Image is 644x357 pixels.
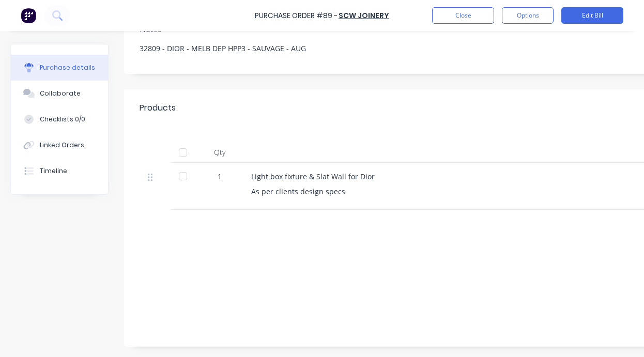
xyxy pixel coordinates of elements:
[140,102,176,114] div: Products
[432,7,494,24] button: Close
[40,166,67,176] div: Timeline
[21,8,36,23] img: Factory
[11,158,108,184] button: Timeline
[40,63,95,72] div: Purchase details
[11,106,108,132] button: Checklists 0/0
[40,89,81,98] div: Collaborate
[502,7,554,24] button: Options
[339,10,389,21] a: SCW Joinery
[205,171,235,182] div: 1
[196,142,243,163] div: Qty
[255,10,338,21] div: Purchase Order #89 -
[11,132,108,158] button: Linked Orders
[11,55,108,81] button: Purchase details
[40,115,85,124] div: Checklists 0/0
[11,81,108,106] button: Collaborate
[40,141,84,150] div: Linked Orders
[561,7,623,24] button: Edit Bill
